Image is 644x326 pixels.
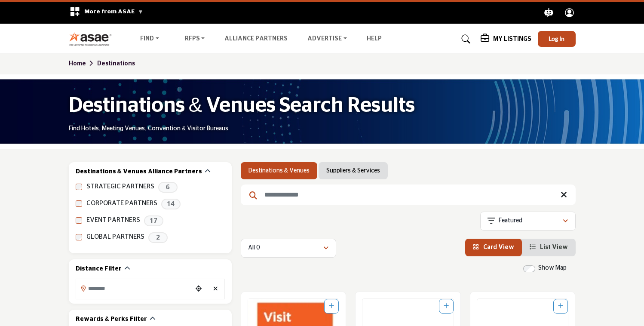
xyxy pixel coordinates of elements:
div: My Listings [481,34,531,44]
h2: Distance Filter [76,265,122,274]
input: Search Keyword [241,185,576,205]
span: Card View [483,244,514,250]
input: CORPORATE PARTNERS checkbox [76,200,82,207]
button: Featured [480,212,576,231]
button: All 0 [241,239,336,258]
a: Find [134,33,165,45]
a: Add To List [329,303,334,309]
span: 6 [158,182,178,193]
a: Destinations & Venues [248,166,310,175]
a: Home [69,61,97,67]
div: More from ASAE [64,2,149,24]
li: Card View [465,239,522,256]
h2: Rewards & Perks Filter [76,315,147,324]
p: All 0 [248,244,260,252]
a: View Card [473,244,514,250]
button: Log In [538,31,576,47]
a: Help [367,36,382,42]
div: Clear search location [209,280,222,298]
span: List View [540,244,568,250]
label: EVENT PARTNERS [86,215,140,225]
span: Log In [549,35,564,42]
p: Find Hotels, Meeting Venues, Convention & Visitor Bureaus [69,125,228,133]
input: EVENT PARTNERS checkbox [76,217,82,224]
img: Site Logo [69,32,117,46]
a: View List [530,244,568,250]
h5: My Listings [493,35,531,43]
span: 17 [144,215,163,226]
div: Choose your current location [192,280,205,298]
input: STRATEGIC PARTNERS checkbox [76,184,82,190]
a: RFPs [179,33,211,45]
input: Search Location [76,280,192,297]
input: GLOBAL PARTNERS checkbox [76,234,82,240]
a: Advertise [301,33,353,45]
span: 14 [161,199,181,209]
span: More from ASAE [84,9,143,15]
label: GLOBAL PARTNERS [86,232,144,242]
a: Alliance Partners [224,36,288,42]
h2: Destinations & Venues Alliance Partners [76,168,202,176]
a: Destinations [97,61,135,67]
label: CORPORATE PARTNERS [86,199,157,209]
a: Search [453,32,476,46]
p: Featured [499,217,522,225]
a: Add To List [444,303,449,309]
label: Show Map [538,264,567,273]
li: List View [522,239,576,256]
label: STRATEGIC PARTNERS [86,182,154,192]
a: Suppliers & Services [326,166,380,175]
a: Add To List [558,303,563,309]
h1: Destinations & Venues Search Results [69,92,415,119]
span: 2 [148,232,168,243]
